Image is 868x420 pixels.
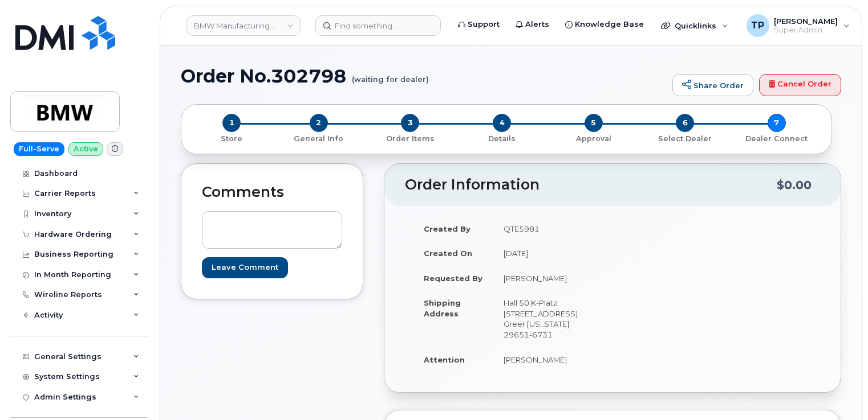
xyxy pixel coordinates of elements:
p: General Info [278,134,360,144]
a: 1 Store [190,132,273,144]
a: 3 Order Items [364,132,456,144]
div: $0.00 [777,174,812,196]
strong: Shipping Address [424,298,461,318]
strong: Created By [424,224,470,233]
strong: Attention [424,355,465,364]
p: Order Items [369,134,452,144]
a: 5 Approval [547,132,639,144]
a: 6 Select Dealer [639,132,731,144]
h2: Order Information [405,177,777,193]
p: Approval [552,134,635,144]
p: Details [461,134,543,144]
td: Hall 50 K-Platz [STREET_ADDRESS] Greer [US_STATE] 29651-6731 [493,290,604,347]
td: QTE5981 [493,216,604,241]
span: 3 [401,114,419,132]
h1: Order No.302798 [181,66,667,86]
input: Leave Comment [202,257,288,278]
p: Select Dealer [644,134,727,144]
td: [DATE] [493,241,604,266]
a: 4 Details [456,132,548,144]
p: Store [195,134,269,144]
h2: Comments [202,184,342,200]
span: 5 [585,114,603,132]
strong: Created On [424,249,472,258]
small: (waiting for dealer) [352,66,429,84]
span: 1 [222,114,241,132]
span: 2 [310,114,328,132]
a: 2 General Info [273,132,365,144]
span: 4 [493,114,511,132]
a: Cancel Order [759,74,841,97]
strong: Requested By [424,274,482,283]
span: 6 [676,114,694,132]
td: [PERSON_NAME] [493,347,604,372]
a: Share Order [672,74,753,97]
td: [PERSON_NAME] [493,266,604,291]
